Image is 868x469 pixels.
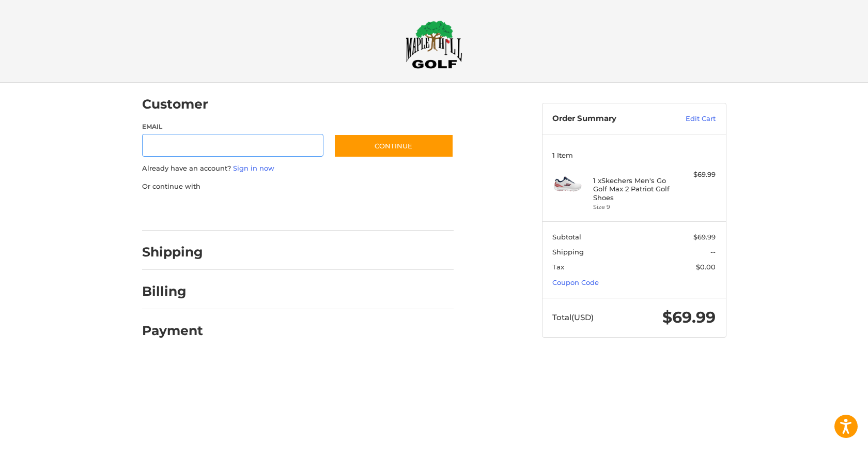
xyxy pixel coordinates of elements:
[233,164,274,172] a: Sign in now
[314,202,391,220] iframe: PayPal-venmo
[552,233,581,241] span: Subtotal
[142,283,203,299] h2: Billing
[693,233,716,241] span: $69.99
[142,163,454,174] p: Already have an account?
[552,263,564,271] span: Tax
[142,244,203,260] h2: Shipping
[138,202,216,220] iframe: PayPal-paypal
[142,122,324,131] label: Email
[552,312,594,322] span: Total (USD)
[552,114,663,124] h3: Order Summary
[662,308,716,327] span: $69.99
[593,203,672,211] li: Size 9
[675,170,716,180] div: $69.99
[696,263,716,271] span: $0.00
[142,181,454,192] p: Or continue with
[710,248,716,256] span: --
[783,441,868,469] iframe: Google Customer Reviews
[552,278,599,286] a: Coupon Code
[406,20,462,69] img: Maple Hill Golf
[334,134,454,158] button: Continue
[142,323,203,339] h2: Payment
[663,114,716,124] a: Edit Cart
[552,248,584,256] span: Shipping
[552,151,716,159] h3: 1 Item
[142,96,208,112] h2: Customer
[226,202,304,220] iframe: PayPal-paylater
[593,176,672,202] h4: 1 x Skechers Men's Go Golf Max 2 Patriot Golf Shoes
